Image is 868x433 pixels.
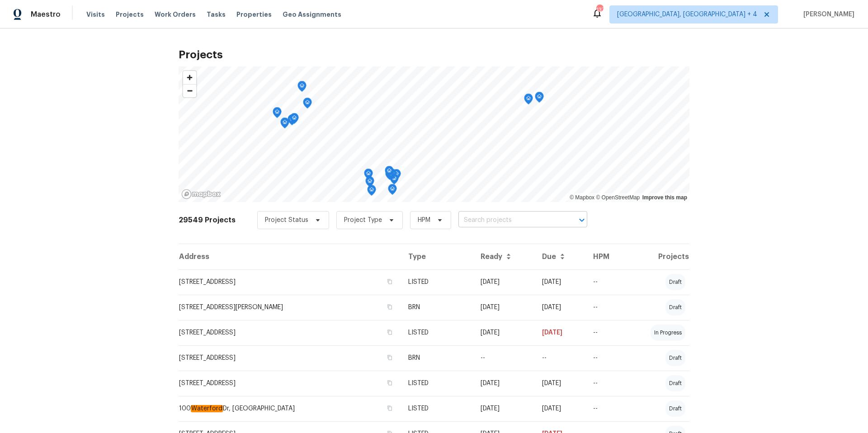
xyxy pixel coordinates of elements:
td: [STREET_ADDRESS] [179,320,401,345]
td: [DATE] [473,396,535,421]
span: Properties [236,10,272,19]
div: Map marker [367,185,376,199]
div: Map marker [535,92,544,106]
td: -- [586,371,627,396]
td: [DATE] [473,320,535,345]
td: [STREET_ADDRESS] [179,371,401,396]
span: Visits [86,10,105,19]
span: [PERSON_NAME] [800,10,854,19]
div: in progress [651,325,685,341]
div: 137 [596,5,603,14]
div: Map marker [385,166,394,180]
a: OpenStreetMap [596,194,640,201]
canvas: Map [179,66,689,202]
div: Map marker [524,94,533,108]
button: Copy Address [386,328,394,336]
td: [DATE] [535,320,586,345]
td: [STREET_ADDRESS] [179,269,401,295]
div: Map marker [288,114,297,128]
th: Projects [627,244,689,269]
span: Work Orders [155,10,196,19]
th: Ready [473,244,535,269]
td: [DATE] [535,269,586,295]
td: -- [586,396,627,421]
button: Zoom in [183,71,196,84]
span: [GEOGRAPHIC_DATA], [GEOGRAPHIC_DATA] + 4 [617,10,757,19]
td: -- [586,269,627,295]
div: Map marker [388,184,397,198]
td: [DATE] [535,396,586,421]
div: Map marker [297,81,307,95]
span: Project Status [265,216,308,225]
div: draft [665,400,685,417]
span: Tasks [207,11,226,18]
div: draft [665,299,685,315]
td: LISTED [401,396,473,421]
td: -- [586,295,627,320]
div: Map marker [392,169,401,183]
td: [STREET_ADDRESS][PERSON_NAME] [179,295,401,320]
input: Search projects [458,213,562,227]
div: Map marker [303,98,312,112]
div: Map marker [273,107,282,121]
span: Zoom out [183,85,196,97]
button: Copy Address [386,278,394,286]
div: draft [665,375,685,391]
td: [DATE] [535,371,586,396]
th: Due [535,244,586,269]
a: Improve this map [642,194,687,201]
td: BRN [401,295,473,320]
th: Type [401,244,473,269]
h2: 29549 Projects [179,216,236,225]
em: Waterford [191,405,223,412]
td: [DATE] [535,295,586,320]
span: Maestro [31,10,61,19]
th: HPM [586,244,627,269]
button: Open [576,214,588,226]
div: Map marker [280,118,289,132]
td: 100 Dr, [GEOGRAPHIC_DATA] [179,396,401,421]
button: Copy Address [386,303,394,311]
a: Mapbox homepage [181,189,221,199]
div: Map marker [290,113,299,127]
div: draft [665,350,685,366]
span: Geo Assignments [283,10,341,19]
td: [STREET_ADDRESS] [179,345,401,371]
td: -- [535,345,586,371]
td: -- [586,345,627,371]
td: [DATE] [473,269,535,295]
button: Copy Address [386,404,394,412]
td: -- [586,320,627,345]
button: Copy Address [386,379,394,387]
td: [DATE] [473,371,535,396]
td: LISTED [401,269,473,295]
button: Copy Address [386,353,394,362]
td: LISTED [401,320,473,345]
td: LISTED [401,371,473,396]
span: HPM [418,216,430,225]
a: Mapbox [570,194,594,201]
td: BRN [401,345,473,371]
div: Map marker [364,169,373,183]
button: Zoom out [183,84,196,97]
td: -- [473,345,535,371]
span: Projects [116,10,144,19]
div: draft [665,274,685,290]
div: Map marker [365,176,374,190]
h2: Projects [179,50,689,59]
td: [DATE] [473,295,535,320]
th: Address [179,244,401,269]
span: Project Type [344,216,382,225]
